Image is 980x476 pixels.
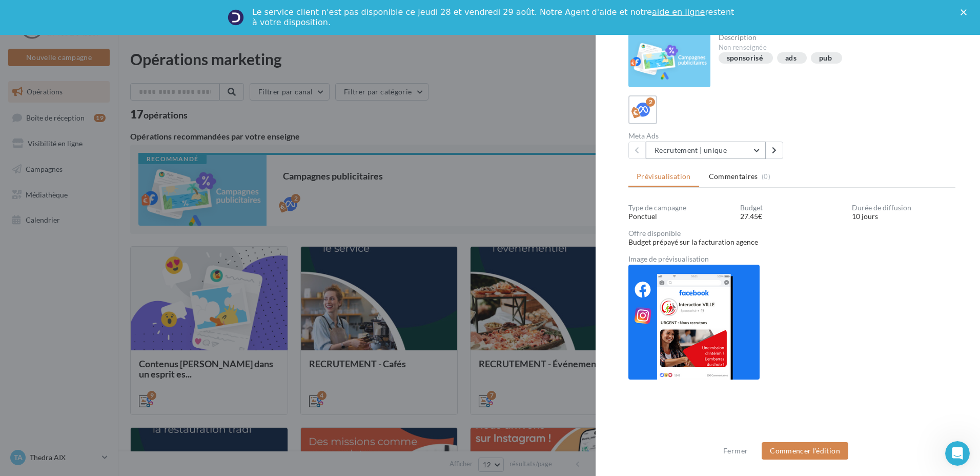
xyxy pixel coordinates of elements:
[646,97,655,107] div: 2
[762,172,770,181] span: (0)
[652,7,705,17] a: aide en ligne
[709,171,758,182] span: Commentaires
[628,237,955,247] div: Budget prépayé sur la facturation agence
[719,43,948,52] div: Non renseignée
[727,54,763,62] div: sponsorisé
[628,132,788,140] div: Meta Ads
[740,211,844,222] div: 27.45€
[961,9,971,15] div: Fermer
[719,34,948,41] div: Description
[628,211,732,222] div: Ponctuel
[252,7,736,28] div: Le service client n'est pas disponible ce jeudi 28 et vendredi 29 août. Notre Agent d'aide et not...
[852,211,955,222] div: 10 jours
[628,230,955,237] div: Offre disponible
[628,265,760,380] img: 008b87f00d921ddecfa28f1c35eec23d.png
[740,204,844,211] div: Budget
[628,255,955,263] div: Image de prévisualisation
[785,54,797,62] div: ads
[945,441,970,466] iframe: Intercom live chat
[628,204,732,211] div: Type de campagne
[819,54,832,62] div: pub
[719,445,752,457] button: Fermer
[228,9,244,26] img: Profile image for Service-Client
[762,442,848,460] button: Commencer l'édition
[852,204,955,211] div: Durée de diffusion
[646,142,766,159] button: Recrutement | unique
